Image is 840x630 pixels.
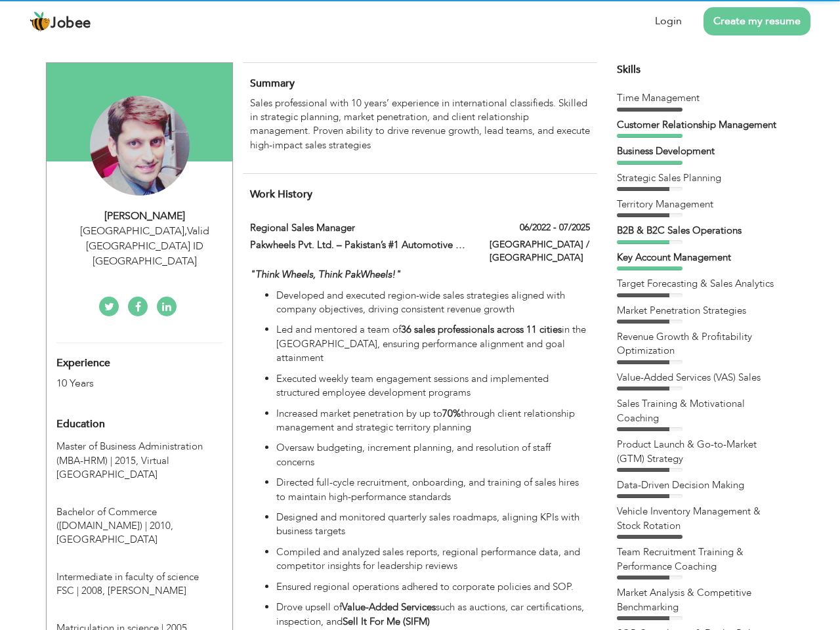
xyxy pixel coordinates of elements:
div: Bachelor of Commerce (B.COM), 2010 [47,486,232,547]
p: Designed and monitored quarterly sales roadmaps, aligning KPIs with business targets [276,511,590,539]
em: "Think Wheels, Think PakWheels!" [250,268,401,281]
p: Sales professional with 10 years’ experience in international classifieds. Skilled in strategic p... [250,96,590,153]
div: Intermediate in faculty of science FSC, 2008 [47,551,232,598]
label: 06/2022 - 07/2025 [520,221,590,234]
div: Time Management [617,91,781,105]
strong: 36 sales professionals across 11 cities [401,323,562,336]
p: Led and mentored a team of in the [GEOGRAPHIC_DATA], ensuring performance alignment and goal atta... [276,323,590,365]
p: Compiled and analyzed sales reports, regional performance data, and competitor insights for leade... [276,545,590,574]
p: Drove upsell of such as auctions, car certifications, inspection, and [276,600,590,629]
div: Market Penetration Strategies [617,304,781,318]
div: Team Recruitment Training & Performance Coaching [617,545,781,574]
span: Master of Business Administration (MBA-HRM), Virtual University of Pakistan, 2015 [56,440,203,467]
div: [PERSON_NAME] [56,209,232,224]
p: Ensured regional operations adhered to corporate policies and SOP. [276,580,590,594]
label: Pakwheels Pvt. Ltd. – Pakistan’s #1 Automotive Platform | [250,238,471,252]
div: 10 Years [56,376,192,391]
p: Developed and executed region-wide sales strategies aligned with company objectives, driving cons... [276,289,590,317]
div: Data-Driven Decision Making [617,478,781,492]
div: Business Development [617,144,781,158]
a: Create my resume [703,7,810,35]
strong: Value-Added Services [342,600,436,614]
div: Market Analysis & Competitive Benchmarking [617,586,781,614]
span: Summary [250,76,295,91]
span: Virtual [GEOGRAPHIC_DATA] [56,454,169,481]
p: Increased market penetration by up to through client relationship management and strategic territ... [276,407,590,435]
span: , [184,224,187,238]
div: B2B & B2C Sales Operations [617,224,781,238]
div: Vehicle Inventory Management & Stock Rotation [617,505,781,533]
div: Target Forecasting & Sales Analytics [617,277,781,291]
label: [GEOGRAPHIC_DATA] / [GEOGRAPHIC_DATA] [490,238,590,264]
span: Skills [617,62,640,77]
p: Directed full-cycle recruitment, onboarding, and training of sales hires to maintain high-perform... [276,476,590,504]
span: [PERSON_NAME] [108,584,186,597]
div: Strategic Sales Planning [617,171,781,185]
strong: Sell It For Me (SIFM) [343,615,430,628]
strong: 70% [442,407,461,420]
span: Intermediate in faculty of science FSC, BISE Gujrawala, 2008 [56,570,199,597]
div: Sales Training & Motivational Coaching [617,397,781,425]
span: [GEOGRAPHIC_DATA] [56,533,157,546]
div: Key Account Management [617,251,781,264]
a: Login [655,14,682,29]
div: Revenue Growth & Profitability Optimization [617,330,781,358]
span: Experience [56,358,110,369]
p: Executed weekly team engagement sessions and implemented structured employee development programs [276,372,590,400]
img: jobee.io [30,11,51,32]
div: Customer Relationship Management [617,118,781,132]
div: Value-Added Services (VAS) Sales [617,371,781,385]
a: Jobee [30,11,91,32]
div: Territory Management [617,198,781,211]
span: Education [56,419,105,430]
p: Oversaw budgeting, increment planning, and resolution of staff concerns [276,441,590,469]
img: Irfan Shehzad [90,96,190,196]
div: Master of Business Administration (MBA-HRM), 2015 [47,440,232,482]
label: Regional Sales Manager [250,221,471,235]
span: Bachelor of Commerce (B.COM), University of Punjab, 2010 [56,505,173,532]
div: Product Launch & Go-to-Market (GTM) Strategy [617,438,781,466]
span: Jobee [51,16,91,31]
div: [GEOGRAPHIC_DATA] Valid [GEOGRAPHIC_DATA] ID [GEOGRAPHIC_DATA] [56,224,232,269]
span: Work History [250,187,312,201]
